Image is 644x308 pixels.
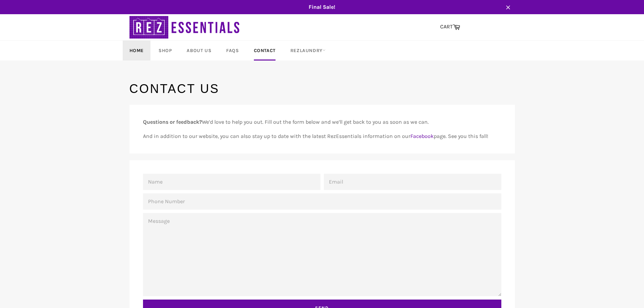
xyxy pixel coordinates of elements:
[219,41,245,61] a: FAQs
[129,80,515,97] h1: Contact Us
[247,41,282,61] a: Contact
[143,174,320,190] input: Name
[437,20,463,34] a: CART
[143,119,202,125] strong: Questions or feedback?
[123,41,150,61] a: Home
[284,41,332,61] a: RezLaundry
[410,133,434,139] a: Facebook
[143,119,429,125] span: We’d love to help you out. Fill out the form below and we’ll get back to you as soon as we can.
[143,133,488,139] span: And in addition to our website, you can also stay up to date with the latest RezEssentials inform...
[129,14,241,40] img: RezEssentials
[143,193,501,210] input: Phone Number
[324,174,501,190] input: Email
[152,41,178,61] a: Shop
[123,3,522,11] span: Final Sale!
[180,41,218,61] a: About Us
